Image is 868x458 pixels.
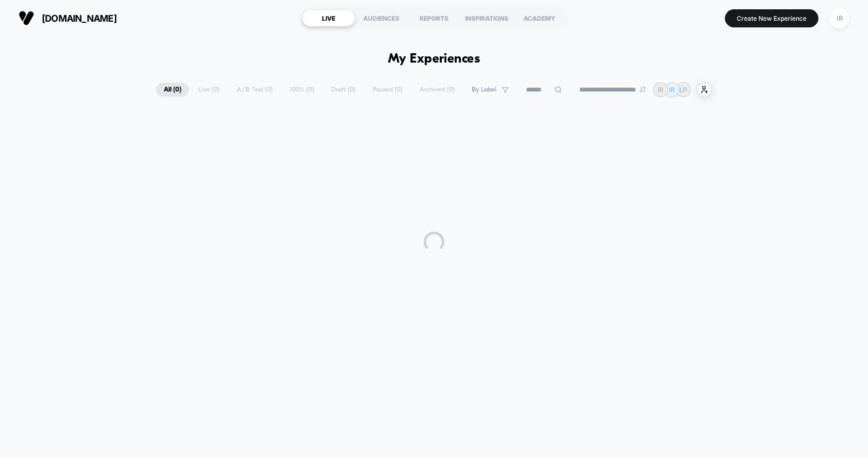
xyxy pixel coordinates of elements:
button: [DOMAIN_NAME] [16,10,120,26]
p: IR [669,86,675,94]
div: REPORTS [408,10,460,26]
h1: My Experiences [388,52,481,67]
div: IR [829,8,849,28]
p: LP [679,86,687,94]
div: INSPIRATIONS [460,10,513,26]
button: Create New Experience [725,9,818,27]
div: ACADEMY [513,10,566,26]
button: IR [826,8,853,29]
div: LIVE [302,10,355,26]
img: end [640,86,646,93]
p: IR [658,86,663,94]
div: AUDIENCES [355,10,408,26]
span: [DOMAIN_NAME] [42,13,117,24]
span: All ( 0 ) [156,83,189,97]
span: By Label [472,86,497,94]
img: Visually logo [19,10,34,26]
